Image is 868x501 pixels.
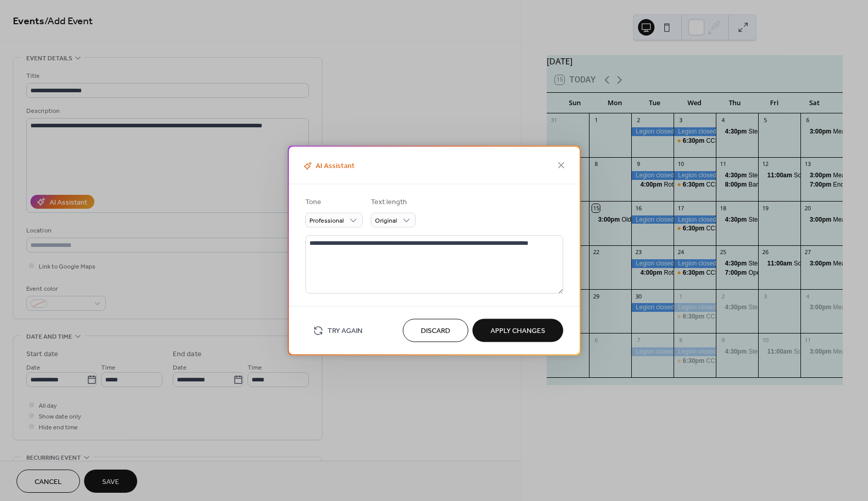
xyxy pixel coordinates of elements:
div: Tone [305,197,361,208]
button: Discard [403,319,468,342]
div: Text length [371,197,414,208]
button: Try Again [305,322,370,339]
span: Original [375,215,397,227]
span: Apply Changes [490,326,545,337]
span: AI Assistant [301,160,355,172]
span: Try Again [327,326,363,337]
button: Apply Changes [472,319,563,342]
span: Professional [309,215,344,227]
span: Discard [421,326,450,337]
